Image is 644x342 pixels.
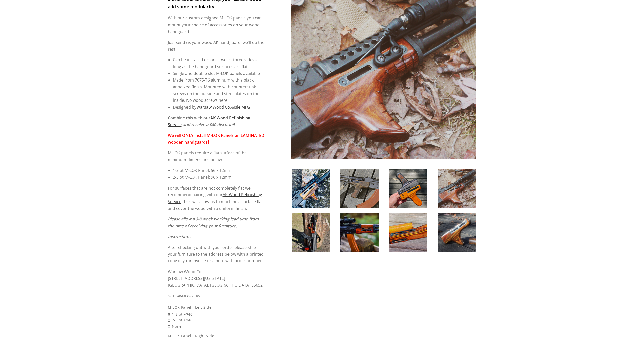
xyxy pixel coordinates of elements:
span: Warsaw Wood Co. [168,269,202,274]
em: and receive a $40 discount [183,122,234,127]
li: Single and double slot M-LOK panels available [173,70,265,77]
em: Please allow a 3-8 week working lead time from the time of receiving your furniture. [168,216,259,229]
img: AK Wood M-LOK Install Service [292,169,330,208]
img: AK Wood M-LOK Install Service [340,169,379,208]
a: Warsaw Wood Co. [196,104,231,110]
img: AK Wood M-LOK Install Service [438,169,476,208]
div: SKU: [168,294,175,299]
em: Instructions: [168,234,192,239]
div: AK-MLOK-SERV [177,294,200,299]
li: Can be installed on one, two or three sides as long as the handguard surfaces are flat [173,56,265,70]
img: AK Wood M-LOK Install Service [292,213,330,252]
p: For surfaces that are not completely flat we recommend pairing with our . This will allow us to m... [168,185,265,212]
span: [GEOGRAPHIC_DATA], [GEOGRAPHIC_DATA] 85652 [168,282,263,288]
img: AK Wood M-LOK Install Service [340,213,379,252]
span: [STREET_ADDRESS][US_STATE] [168,276,225,281]
p: Just send us your wood AK handguard, we'll do the rest. [168,39,265,52]
li: 1-Slot M-LOK Panel: 56 x 12mm [173,167,265,174]
div: M-LOK Panel - Right Side [168,333,265,339]
strong: Combine this with our ! [168,115,250,128]
p: M-LOK panels require a flat surface of the minimum dimensions below. [168,150,265,163]
li: Designed by & [173,104,265,111]
img: AK Wood M-LOK Install Service [438,213,476,252]
img: AK Wood M-LOK Install Service [389,169,427,208]
p: With our custom-designed M-LOK panels you can mount your choice of accessories on your wood handg... [168,15,265,35]
span: 2-Slot +$40 [168,317,265,323]
li: Made from 7075-T6 aluminum with a black anodized finish. Mounted with countersunk screws on the o... [173,77,265,104]
img: AK Wood M-LOK Install Service [389,213,427,252]
span: None [168,323,265,329]
span: 1-Slot +$40 [168,311,265,317]
a: Isle MFG [234,104,250,110]
a: AK Wood Refinishing Service [168,192,262,204]
li: 2-Slot M-LOK Panel: 96 x 12mm [173,174,265,181]
div: M-LOK Panel - Left Side [168,304,265,310]
p: After checking out with your order please ship your furniture to the address below with a printed... [168,244,265,264]
strong: We will ONLY install M-LOK Panels on LAMINATED wooden handguards! [168,133,264,145]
